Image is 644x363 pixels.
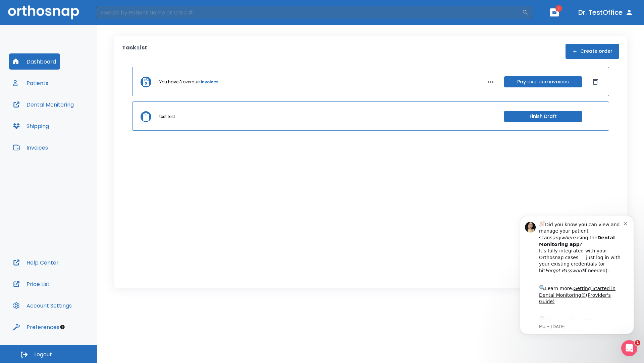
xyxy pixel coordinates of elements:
[510,206,644,345] iframe: Intercom notifications message
[504,76,582,87] button: Pay overdue invoices
[9,319,63,335] button: Preferences
[504,111,582,122] button: Finish Draft
[555,5,562,12] span: 1
[635,340,640,346] span: 1
[29,110,114,144] div: Download the app: | ​ Let us know if you need help getting started!
[590,77,601,87] button: Dismiss
[114,14,119,20] button: Dismiss notification
[9,254,63,271] button: Help Center
[8,5,79,19] img: Orthosnap
[34,351,52,358] span: Logout
[159,114,175,120] p: test test
[566,44,619,59] button: Create order
[122,44,147,59] p: Task List
[9,96,78,113] button: Dental Monitoring
[29,111,89,123] a: App Store
[576,6,636,18] button: Dr. TestOffice
[9,276,54,292] button: Price List
[621,340,637,356] iframe: Intercom live chat
[29,118,114,124] p: Message from Ma, sent 3w ago
[9,53,60,70] button: Dashboard
[201,79,218,85] a: invoices
[59,324,65,330] div: Tooltip anchor
[9,118,53,134] button: Shipping
[96,6,522,19] input: Search by Patient Name or Case #
[9,297,76,314] button: Account Settings
[9,139,52,156] button: Invoices
[9,75,52,91] button: Patients
[159,79,200,85] p: You have 3 overdue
